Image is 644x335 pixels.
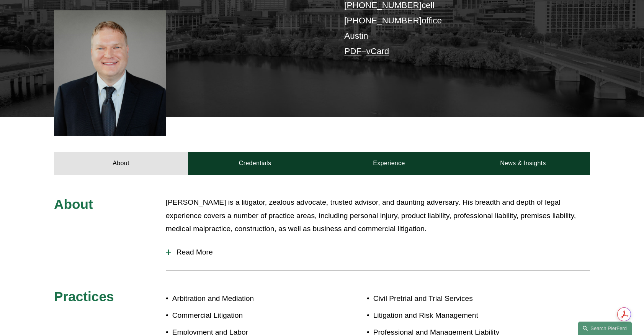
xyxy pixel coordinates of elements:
[172,292,322,305] p: Arbitration and Mediation
[344,46,361,56] a: PDF
[54,152,188,175] a: About
[456,152,590,175] a: News & Insights
[322,152,456,175] a: Experience
[166,242,590,262] button: Read More
[54,289,114,304] span: Practices
[344,16,422,25] a: [PHONE_NUMBER]
[54,197,93,212] span: About
[366,46,389,56] a: vCard
[373,309,546,322] p: Litigation and Risk Management
[166,196,590,236] p: [PERSON_NAME] is a litigator, zealous advocate, trusted advisor, and daunting adversary. His brea...
[188,152,322,175] a: Credentials
[171,248,590,256] span: Read More
[344,0,422,10] a: [PHONE_NUMBER]
[172,309,322,322] p: Commercial Litigation
[373,292,546,305] p: Civil Pretrial and Trial Services
[578,322,632,335] a: Search this site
